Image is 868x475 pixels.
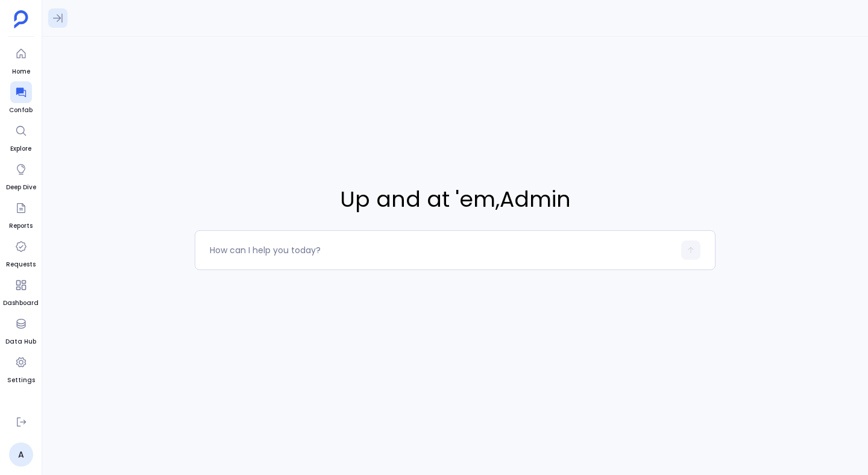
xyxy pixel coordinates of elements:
[3,274,39,308] a: Dashboard
[3,298,39,308] span: Dashboard
[10,120,32,154] a: Explore
[9,105,33,115] span: Confab
[7,351,35,385] a: Settings
[5,337,36,347] span: Data Hub
[6,236,36,269] a: Requests
[9,197,33,231] a: Reports
[9,81,33,115] a: Confab
[5,313,36,347] a: Data Hub
[10,144,32,154] span: Explore
[14,10,28,28] img: petavue logo
[6,159,36,192] a: Deep Dive
[9,221,33,231] span: Reports
[7,376,35,385] span: Settings
[6,260,36,269] span: Requests
[340,183,571,216] span: Up and at 'em , Admin
[10,67,32,77] span: Home
[6,183,36,192] span: Deep Dive
[10,43,32,77] a: Home
[9,442,33,467] a: A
